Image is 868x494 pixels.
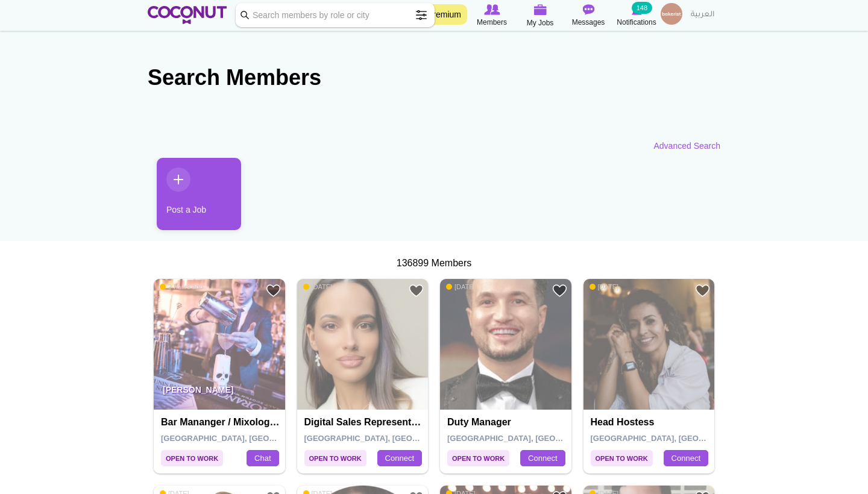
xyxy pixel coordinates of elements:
span: [DATE] [446,283,476,291]
a: Add to Favourites [266,283,281,298]
a: العربية [685,3,720,27]
a: Connect [377,450,422,467]
span: [GEOGRAPHIC_DATA], [GEOGRAPHIC_DATA] [161,434,333,443]
h2: Search Members [148,63,720,92]
a: Chat [247,450,278,467]
a: Add to Favourites [552,283,567,298]
a: Post a Job [157,158,241,230]
img: Messages [582,4,594,15]
a: Add to Favourites [409,283,424,298]
a: Messages Messages [564,3,612,28]
span: [GEOGRAPHIC_DATA], [GEOGRAPHIC_DATA] [304,434,476,443]
span: 2 hours ago [160,283,203,291]
span: [DATE] [303,283,333,291]
span: Open to Work [161,450,223,466]
span: Open to Work [591,450,653,466]
p: [PERSON_NAME] [154,376,285,410]
span: [GEOGRAPHIC_DATA], [GEOGRAPHIC_DATA] [591,434,763,443]
li: 1 / 1 [148,158,232,239]
span: [GEOGRAPHIC_DATA], [GEOGRAPHIC_DATA] [447,434,619,443]
a: Add to Favourites [695,283,710,298]
h4: Digital Sales Representative [304,417,424,428]
img: Browse Members [484,4,500,15]
img: Notifications [632,4,642,15]
div: 136899 Members [148,257,720,270]
img: My Jobs [533,4,547,15]
a: Browse Members Members [468,3,516,28]
a: Go Premium [407,4,467,25]
input: Search members by role or city [236,3,435,27]
h4: Bar Mananger / Mixologist / Bartender [161,417,281,428]
span: Messages [572,16,605,28]
a: My Jobs My Jobs [516,3,564,29]
img: Home [148,6,227,24]
span: Open to Work [304,450,366,466]
a: Notifications Notifications 148 [612,3,661,28]
h4: Head Hostess [591,417,711,428]
span: [DATE] [590,283,619,291]
span: Open to Work [447,450,509,466]
span: Notifications [617,16,656,28]
small: 148 [632,2,652,14]
a: Connect [520,450,565,467]
a: Connect [664,450,708,467]
span: My Jobs [527,17,554,29]
h4: Duty Manager [447,417,567,428]
a: Advanced Search [653,140,720,152]
span: Members [477,16,507,28]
